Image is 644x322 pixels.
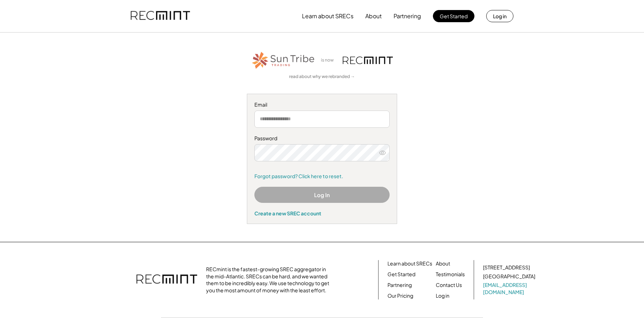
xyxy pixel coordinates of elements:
[254,210,390,216] div: Create a new SREC account
[254,173,390,180] a: Forgot password? Click here to reset.
[387,260,432,267] a: Learn about SRECs
[483,264,530,271] div: [STREET_ADDRESS]
[436,282,462,289] a: Contact Us
[136,267,197,292] img: recmint-logotype%403x.png
[483,273,535,280] div: [GEOGRAPHIC_DATA]
[387,271,415,278] a: Get Started
[343,57,393,64] img: recmint-logotype%403x.png
[254,135,390,142] div: Password
[131,4,190,28] img: recmint-logotype%403x.png
[206,266,333,294] div: RECmint is the fastest-growing SREC aggregator in the mid-Atlantic. SRECs can be hard, and we wan...
[254,101,390,108] div: Email
[289,74,355,80] a: read about why we rebranded →
[436,260,450,267] a: About
[483,282,537,296] a: [EMAIL_ADDRESS][DOMAIN_NAME]
[436,271,465,278] a: Testimonials
[302,9,353,23] button: Learn about SRECs
[486,10,513,22] button: Log in
[254,187,390,203] button: Log In
[365,9,382,23] button: About
[394,9,421,23] button: Partnering
[319,57,339,63] div: is now
[433,10,474,22] button: Get Started
[387,282,412,289] a: Partnering
[436,292,449,299] a: Log in
[387,292,413,299] a: Our Pricing
[251,50,316,70] img: STT_Horizontal_Logo%2B-%2BColor.png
